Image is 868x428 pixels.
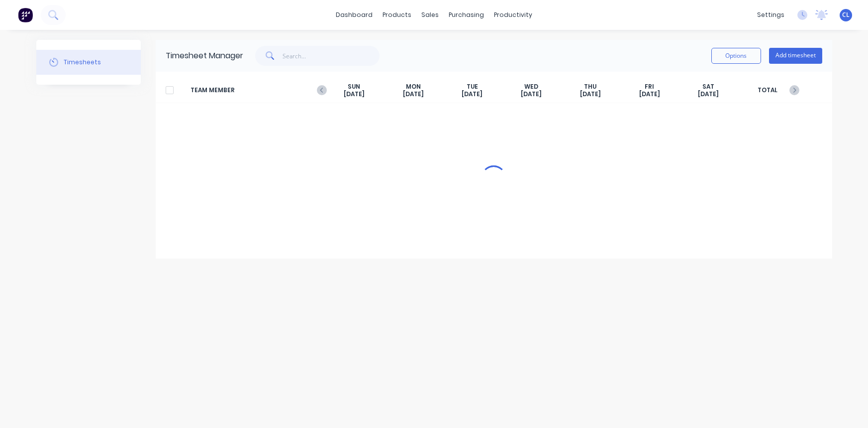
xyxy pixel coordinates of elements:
span: [DATE] [521,90,542,98]
span: TOTAL [738,83,797,98]
button: Options [711,48,761,64]
span: SUN [348,83,360,91]
div: Timesheets [64,58,101,67]
span: [DATE] [403,90,424,98]
span: TEAM MEMBER [191,83,325,98]
span: WED [524,83,538,91]
div: settings [752,7,789,22]
span: [DATE] [698,90,719,98]
a: dashboard [331,7,378,22]
span: TUE [467,83,478,91]
div: purchasing [444,7,489,22]
span: MON [406,83,421,91]
span: SAT [702,83,714,91]
img: Factory [18,7,33,22]
span: CL [842,10,850,19]
span: [DATE] [462,90,482,98]
button: Add timesheet [769,48,822,64]
input: Search... [283,46,380,66]
div: sales [416,7,444,22]
span: [DATE] [580,90,601,98]
div: productivity [489,7,537,22]
span: [DATE] [344,90,365,98]
div: products [378,7,416,22]
button: Timesheets [36,50,141,75]
span: FRI [645,83,654,91]
div: Timesheet Manager [166,50,243,62]
span: THU [584,83,596,91]
span: [DATE] [639,90,660,98]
